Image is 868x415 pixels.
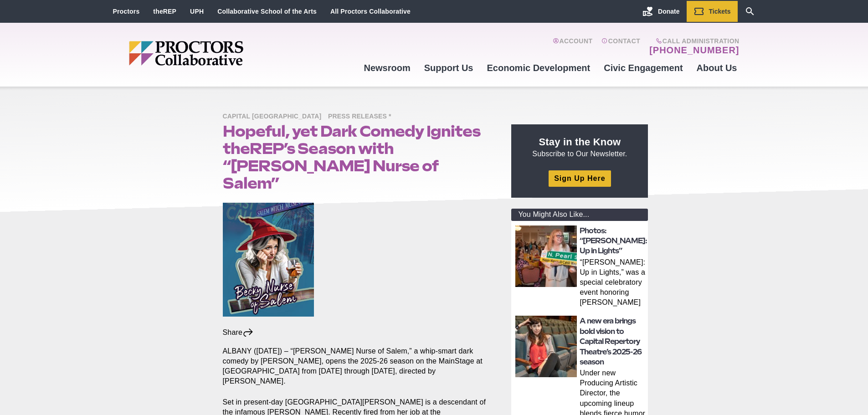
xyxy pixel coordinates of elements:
[480,56,597,80] a: Economic Development
[649,45,739,56] a: [PHONE_NUMBER]
[511,209,648,221] div: You Might Also Like...
[687,1,738,22] a: Tickets
[580,317,642,366] a: A new era brings bold vision to Capital Repertory Theatre’s 2025-26 season
[417,56,480,80] a: Support Us
[515,316,577,377] img: thumbnail: A new era brings bold vision to Capital Repertory Theatre’s 2025-26 season
[690,56,744,80] a: About Us
[223,123,491,192] h1: Hopeful, yet Dark Comedy Ignites theREP’s Season with “[PERSON_NAME] Nurse of Salem”
[709,8,731,15] span: Tickets
[113,8,140,15] a: Proctors
[190,8,204,15] a: UPH
[357,56,417,80] a: Newsroom
[553,37,592,56] a: Account
[636,1,686,22] a: Donate
[328,112,396,120] a: Press Releases *
[601,37,640,56] a: Contact
[658,8,679,15] span: Donate
[217,8,317,15] a: Collaborative School of the Arts
[223,111,326,123] span: Capital [GEOGRAPHIC_DATA]
[522,135,637,159] p: Subscribe to Our Newsletter.
[153,8,176,15] a: theREP
[580,257,645,309] p: “[PERSON_NAME]: Up in Lights,” was a special celebratory event honoring [PERSON_NAME] extraordina...
[580,226,647,256] a: Photos: “[PERSON_NAME]: Up in Lights”
[738,1,762,22] a: Search
[597,56,689,80] a: Civic Engagement
[223,346,491,386] p: ALBANY ([DATE]) – “[PERSON_NAME] Nurse of Salem,” a whip-smart dark comedy by [PERSON_NAME], open...
[647,37,739,45] span: Call Administration
[539,136,621,148] strong: Stay in the Know
[328,111,396,123] span: Press Releases *
[129,41,313,66] img: Proctors logo
[223,112,326,120] a: Capital [GEOGRAPHIC_DATA]
[223,328,254,338] div: Share
[515,225,577,287] img: thumbnail: Photos: “Maggie: Up in Lights”
[549,170,611,186] a: Sign Up Here
[330,8,411,15] a: All Proctors Collaborative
